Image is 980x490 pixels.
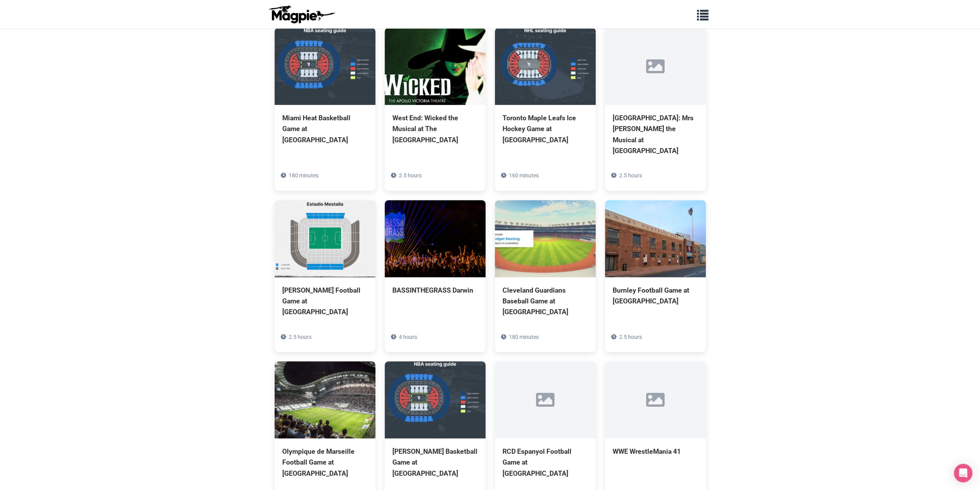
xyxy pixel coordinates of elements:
[20,20,85,26] div: Domain: [DOMAIN_NAME]
[275,200,375,277] img: Valencia CF Football Game at La Mestalla
[21,45,27,51] img: tab_domain_overview_orange.svg
[605,28,706,191] a: [GEOGRAPHIC_DATA]: Mrs [PERSON_NAME] the Musical at [GEOGRAPHIC_DATA] 2.5 hours
[495,200,596,352] a: Cleveland Guardians Baseball Game at [GEOGRAPHIC_DATA] 180 minutes
[385,361,486,438] img: Brooklyn Nets Basketball Game at Barclays Center
[385,200,486,330] a: BASSINTHEGRASS Darwin 4 hours
[12,20,18,26] img: website_grey.svg
[954,464,972,482] div: Open Intercom Messenger
[275,200,375,352] a: [PERSON_NAME] Football Game at [GEOGRAPHIC_DATA] 2.5 hours
[29,45,69,51] div: Domain Overview
[495,28,596,180] a: Toronto Maple Leafs Ice Hockey Game at [GEOGRAPHIC_DATA] 160 minutes
[399,172,422,178] span: 2.5 hours
[289,172,318,178] span: 180 minutes
[605,200,706,277] img: Burnley Football Game at Turf Moor
[275,28,375,105] img: Miami Heat Basketball Game at Kaseya Center
[392,285,478,296] div: BASSINTHEGRASS Darwin
[22,12,38,19] div: v 4.0.25
[619,334,642,340] span: 2.5 hours
[503,113,588,145] div: Toronto Maple Leafs Ice Hockey Game at [GEOGRAPHIC_DATA]
[503,285,588,317] div: Cleveland Guardians Baseball Game at [GEOGRAPHIC_DATA]
[282,285,368,317] div: [PERSON_NAME] Football Game at [GEOGRAPHIC_DATA]
[267,5,336,24] img: logo-ab69f6fb50320c5b225c76a69d11143b.png
[613,113,698,156] div: [GEOGRAPHIC_DATA]: Mrs [PERSON_NAME] the Musical at [GEOGRAPHIC_DATA]
[282,446,368,478] div: Olympique de Marseille Football Game at [GEOGRAPHIC_DATA]
[605,200,706,341] a: Burnley Football Game at [GEOGRAPHIC_DATA] 2.5 hours
[392,113,478,145] div: West End: Wicked the Musical at The [GEOGRAPHIC_DATA]
[619,172,642,178] span: 2.5 hours
[509,172,539,178] span: 160 minutes
[495,28,596,105] img: Toronto Maple Leafs Ice Hockey Game at Scotiabank Arena
[12,12,18,19] img: logo_orange.svg
[503,446,588,478] div: RCD Espanyol Football Game at [GEOGRAPHIC_DATA]
[275,28,375,180] a: Miami Heat Basketball Game at [GEOGRAPHIC_DATA] 180 minutes
[613,285,698,306] div: Burnley Football Game at [GEOGRAPHIC_DATA]
[399,334,417,340] span: 4 hours
[85,45,130,51] div: Keywords by Traffic
[289,334,312,340] span: 2.5 hours
[77,45,83,51] img: tab_keywords_by_traffic_grey.svg
[275,361,375,438] img: Olympique de Marseille Football Game at Stade Vélodrome
[613,446,698,457] div: WWE WrestleMania 41
[495,200,596,277] img: Cleveland Guardians Baseball Game at Progressive Field
[385,200,486,277] img: BASSINTHEGRASS Darwin
[509,334,539,340] span: 180 minutes
[385,28,486,105] img: West End: Wicked the Musical at The Apollo Victoria Theatre
[282,113,368,145] div: Miami Heat Basketball Game at [GEOGRAPHIC_DATA]
[385,28,486,180] a: West End: Wicked the Musical at The [GEOGRAPHIC_DATA] 2.5 hours
[392,446,478,478] div: [PERSON_NAME] Basketball Game at [GEOGRAPHIC_DATA]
